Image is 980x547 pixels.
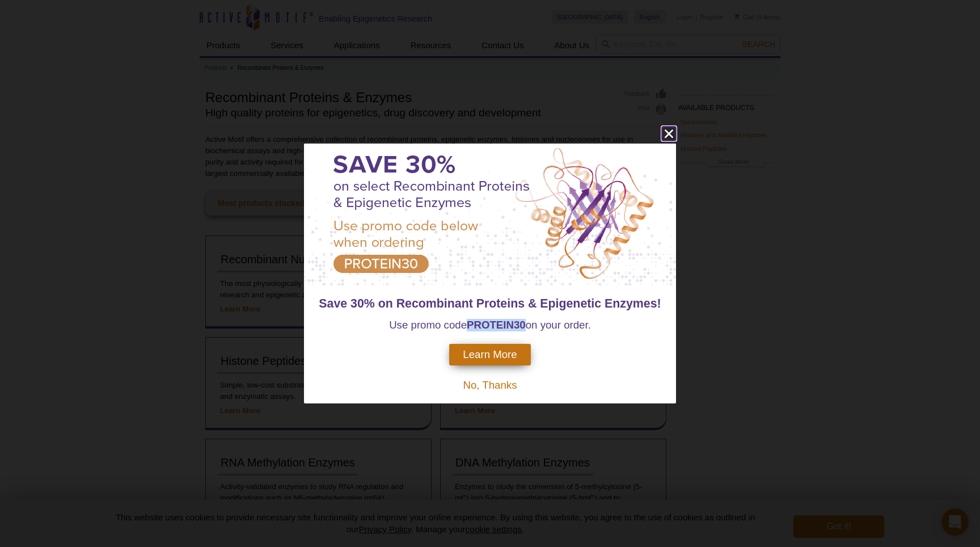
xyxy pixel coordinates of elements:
span: Use promo code on your order. [389,319,591,331]
span: Learn More [463,348,517,361]
span: Save 30% on Recombinant Proteins & Epigenetic Enzymes! [319,297,661,310]
button: close [662,127,676,141]
strong: PROTEIN30 [467,319,526,331]
span: No, Thanks [463,379,517,391]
